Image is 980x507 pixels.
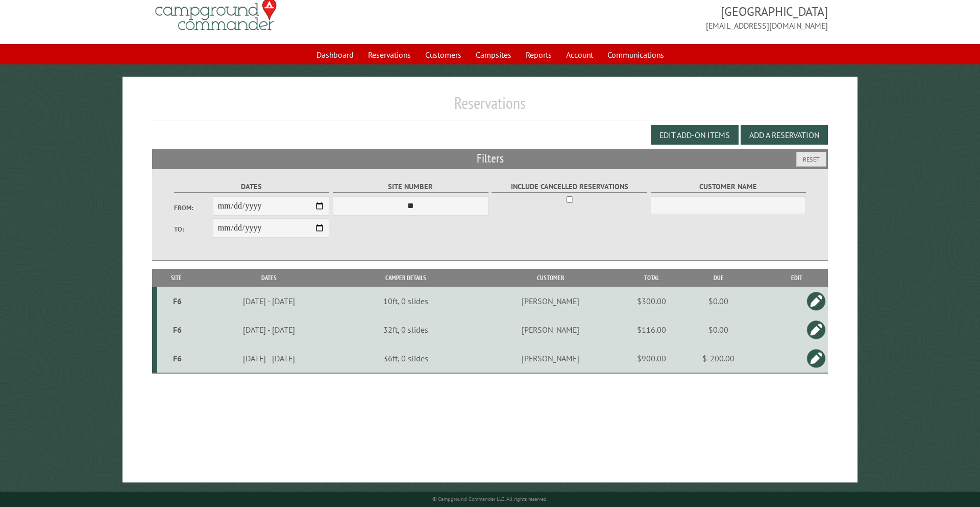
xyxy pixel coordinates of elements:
[362,45,417,64] a: Reservations
[470,315,631,344] td: [PERSON_NAME]
[419,45,468,64] a: Customers
[161,325,194,335] div: F6
[152,93,828,121] h1: Reservations
[342,315,470,344] td: 32ft, 0 slides
[672,269,766,287] th: Due
[174,181,330,193] label: Dates
[490,3,828,32] span: [GEOGRAPHIC_DATA] [EMAIL_ADDRESS][DOMAIN_NAME]
[651,181,806,193] label: Customer Name
[631,315,672,344] td: $116.00
[470,269,631,287] th: Customer
[631,344,672,373] td: $900.00
[492,181,647,193] label: Include Cancelled Reservations
[672,287,766,315] td: $0.00
[195,269,342,287] th: Dates
[560,45,599,64] a: Account
[601,45,670,64] a: Communications
[470,45,518,64] a: Campsites
[152,149,828,168] h2: Filters
[672,344,766,373] td: $-200.00
[174,203,213,213] label: From:
[470,287,631,315] td: [PERSON_NAME]
[333,181,488,193] label: Site Number
[198,353,340,363] div: [DATE] - [DATE]
[161,296,194,306] div: F6
[520,45,558,64] a: Reports
[672,315,766,344] td: $0.00
[631,269,672,287] th: Total
[432,496,548,502] small: © Campground Commander LLC. All rights reserved.
[342,287,470,315] td: 10ft, 0 slides
[766,269,828,287] th: Edit
[174,224,213,234] label: To:
[157,269,196,287] th: Site
[161,353,194,363] div: F6
[198,325,340,335] div: [DATE] - [DATE]
[651,125,739,145] button: Edit Add-on Items
[198,296,340,306] div: [DATE] - [DATE]
[310,45,360,64] a: Dashboard
[342,269,470,287] th: Camper Details
[796,152,826,167] button: Reset
[631,287,672,315] td: $300.00
[342,344,470,373] td: 36ft, 0 slides
[741,125,828,145] button: Add a Reservation
[470,344,631,373] td: [PERSON_NAME]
